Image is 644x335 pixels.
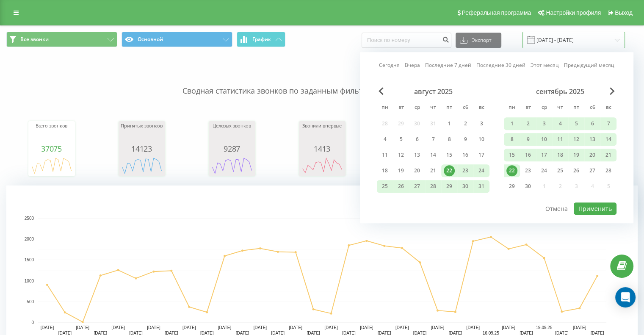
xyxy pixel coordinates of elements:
text: 1500 [25,258,34,263]
div: 5 [395,134,406,145]
button: Основной [122,32,232,47]
span: График [252,36,271,42]
text: [DATE] [289,325,302,330]
div: 18 [555,150,566,161]
div: 13 [587,134,598,145]
a: Предыдущий месяц [564,61,614,69]
div: 37075 [30,144,73,153]
div: Звонили впервые [301,123,343,144]
svg: A chart. [121,153,163,178]
div: 18 [379,165,390,176]
div: сб 9 авг. 2025 г. [457,133,473,146]
abbr: суббота [459,102,472,114]
div: чт 4 сент. 2025 г. [552,117,568,130]
div: 23 [522,165,533,176]
text: 2500 [25,216,34,221]
div: 7 [428,134,439,145]
div: 20 [412,165,423,176]
div: 17 [539,150,550,161]
div: 17 [476,150,487,161]
text: [DATE] [502,325,515,330]
abbr: понедельник [506,102,518,114]
div: вт 9 сент. 2025 г. [520,133,536,146]
a: Последние 7 дней [425,61,471,69]
text: [DATE] [466,325,480,330]
abbr: пятница [443,102,456,114]
text: [DATE] [360,325,373,330]
div: пт 19 сент. 2025 г. [568,149,584,161]
span: Все звонки [20,36,49,43]
div: 11 [379,150,390,161]
div: 31 [476,181,487,192]
div: 29 [444,181,455,192]
div: пт 1 авг. 2025 г. [441,117,457,130]
div: пт 5 сент. 2025 г. [568,117,584,130]
div: пн 11 авг. 2025 г. [377,149,393,161]
div: вс 31 авг. 2025 г. [473,180,489,193]
div: 12 [571,134,582,145]
text: [DATE] [573,325,586,330]
div: сб 30 авг. 2025 г. [457,180,473,193]
div: 4 [555,118,566,129]
text: [DATE] [218,325,232,330]
text: 0 [31,320,34,325]
div: вт 26 авг. 2025 г. [393,180,409,193]
div: пт 8 авг. 2025 г. [441,133,457,146]
div: 12 [395,150,406,161]
text: [DATE] [431,325,445,330]
span: Настройки профиля [546,9,601,16]
div: сентябрь 2025 [504,87,616,96]
div: пн 25 авг. 2025 г. [377,180,393,193]
div: 2 [460,118,471,129]
div: 24 [476,165,487,176]
text: 2000 [25,237,34,241]
div: 15 [506,150,517,161]
div: ср 24 сент. 2025 г. [536,164,552,177]
div: вс 24 авг. 2025 г. [473,164,489,177]
div: сб 23 авг. 2025 г. [457,164,473,177]
div: ср 10 сент. 2025 г. [536,133,552,146]
div: 24 [539,165,550,176]
div: сб 13 сент. 2025 г. [584,133,600,146]
div: 10 [476,134,487,145]
button: Все звонки [6,32,117,47]
div: 2 [522,118,533,129]
div: сб 16 авг. 2025 г. [457,149,473,161]
div: чт 18 сент. 2025 г. [552,149,568,161]
div: 16 [522,150,533,161]
div: пт 22 авг. 2025 г. [441,164,457,177]
abbr: пятница [570,102,583,114]
div: вт 23 сент. 2025 г. [520,164,536,177]
div: 8 [444,134,455,145]
div: 27 [587,165,598,176]
text: [DATE] [111,325,125,330]
svg: A chart. [301,153,343,178]
svg: A chart. [30,153,73,178]
div: сб 2 авг. 2025 г. [457,117,473,130]
div: вс 14 сент. 2025 г. [600,133,616,146]
div: вт 16 сент. 2025 г. [520,149,536,161]
div: чт 11 сент. 2025 г. [552,133,568,146]
div: пн 22 сент. 2025 г. [504,164,520,177]
div: 3 [539,118,550,129]
div: сб 6 сент. 2025 г. [584,117,600,130]
div: 22 [506,165,517,176]
div: 25 [555,165,566,176]
div: 27 [412,181,423,192]
div: 20 [587,150,598,161]
div: 21 [603,150,614,161]
div: пн 8 сент. 2025 г. [504,133,520,146]
button: Отмена [541,202,572,215]
text: 500 [27,299,34,304]
input: Поиск по номеру [362,33,451,48]
text: 1000 [25,279,34,283]
div: 13 [412,150,423,161]
button: Применить [574,202,616,215]
div: 1 [506,118,517,129]
div: 28 [603,165,614,176]
div: 5 [571,118,582,129]
div: пт 15 авг. 2025 г. [441,149,457,161]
